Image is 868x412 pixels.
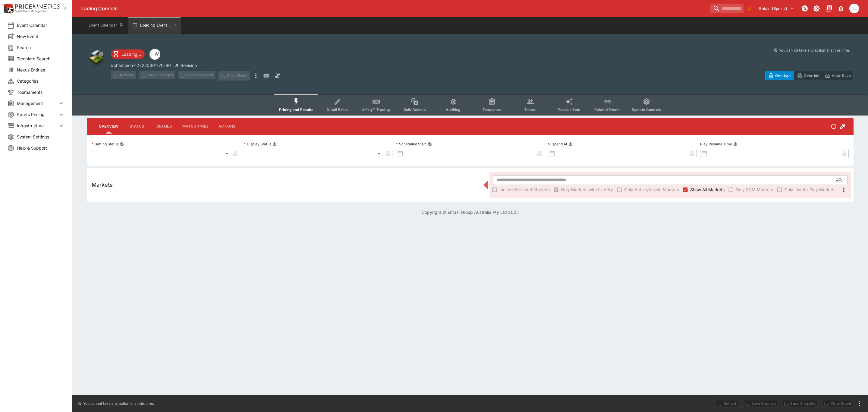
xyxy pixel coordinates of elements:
div: Harry Walker [149,49,160,60]
button: more [856,400,863,407]
span: Only Live/In-Play Markets [784,186,835,193]
span: InPlay™ Trading [362,107,390,112]
span: Auditing [446,107,461,112]
span: Template Search [17,55,65,62]
button: Event Calendar [85,17,127,34]
span: Tournaments [17,89,65,95]
button: Play Resume Time [733,142,737,146]
button: No Bookmarks [745,4,754,13]
button: Toggle light/dark mode [811,3,822,14]
span: Categories [17,78,65,84]
p: Revision [181,62,197,68]
button: Notifications [835,3,846,14]
span: New Event [17,33,65,40]
div: Event type filters [274,94,666,116]
span: Search [17,44,65,51]
p: Play Resume Time [700,141,732,147]
button: Select Tenant [756,4,798,13]
span: Bulk Actions [404,107,426,112]
span: Only SGM Markets [736,186,773,193]
span: Management [17,100,58,106]
button: Display Status [272,142,277,146]
span: Templates [483,107,501,112]
button: Documentation [823,3,834,14]
span: Nexus Entities [17,67,65,73]
p: Loading... [121,51,141,57]
img: PriceKinetics [15,4,60,9]
button: Overtype [765,71,794,80]
span: Infrastructure [17,122,58,129]
p: You cannot take any action(s) at this time. [779,48,850,53]
span: Only Markets with Liability [561,186,613,193]
span: Pricing and Results [279,107,313,112]
p: You cannot take any action(s) at this time. [83,401,154,406]
input: search [710,4,744,13]
button: Match Times [178,119,213,134]
button: Loading Event... [128,17,181,34]
span: Include Resulted Markets [499,186,550,193]
p: Overtype [775,72,791,79]
span: Teams [524,107,536,112]
p: Auto-Save [832,72,851,79]
div: Trent Lewis [849,4,859,13]
button: Details [150,119,178,134]
button: Trent Lewis [848,2,861,15]
img: PriceKinetics Logo [2,2,14,14]
span: System Controls [632,107,661,112]
span: Only Active/Visible Markets [624,186,679,193]
span: Popular Bets [558,107,580,112]
button: Scheduled Start [428,142,432,146]
span: System Settings [17,134,65,140]
p: Suspend At [548,141,567,147]
div: Trading Console [80,5,708,12]
p: Scheduled Start [396,141,426,147]
h5: Markets [92,181,113,188]
button: Open [834,175,845,185]
span: Help & Support [17,145,65,151]
span: Sports Pricing [17,111,58,118]
button: Status [123,119,150,134]
img: Sportsbook Management [15,10,48,13]
button: Actions [213,119,241,134]
button: NOT Connected to PK [799,3,810,14]
button: Suspend At [568,142,573,146]
span: Event Calendar [17,22,65,28]
img: other.png [87,48,106,67]
p: Copyright © Entain Group Australia Pty Ltd 2025 [72,209,868,215]
button: Auto-Save [822,71,854,80]
span: Detail Editor [327,107,348,112]
div: Start From [765,71,854,80]
p: Copy To Clipboard [111,62,171,68]
p: Display Status [244,141,271,147]
p: Betting Status [92,141,118,147]
button: Betting Status [120,142,124,146]
svg: More [840,186,848,194]
button: Overview [94,119,123,134]
button: Override [794,71,822,80]
p: Override [804,72,819,79]
span: Show All Markets [690,186,725,193]
button: more [252,71,259,81]
span: Related Events [594,107,621,112]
